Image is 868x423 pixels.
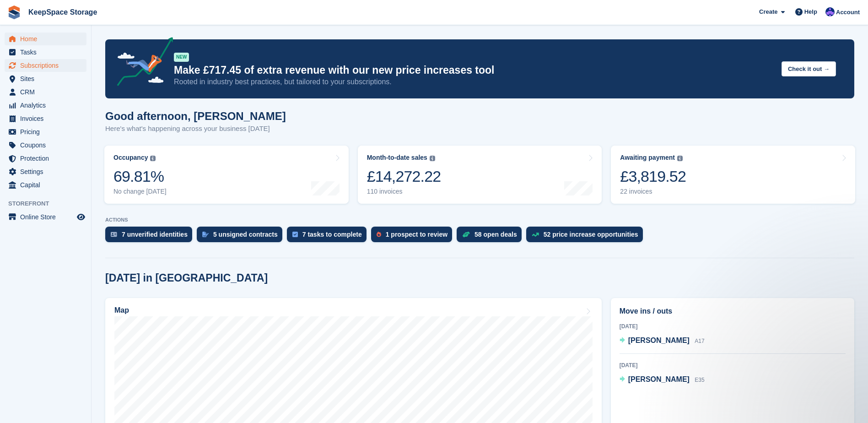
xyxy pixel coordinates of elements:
span: Analytics [20,99,75,112]
div: No change [DATE] [113,188,167,195]
a: menu [5,72,86,85]
a: 7 unverified identities [105,227,197,247]
span: Coupons [20,139,75,152]
img: contract_signature_icon-13c848040528278c33f63329250d36e43548de30e8caae1d1a13099fd9432cc5.svg [202,232,209,237]
div: [DATE] [620,322,846,331]
img: icon-info-grey-7440780725fd019a000dd9b08b2336e03edf1995a4989e88bcd33f0948082b44.svg [677,156,683,161]
span: Online Store [20,211,75,223]
div: Month-to-date sales [367,154,427,162]
a: menu [5,165,86,178]
a: menu [5,139,86,152]
a: menu [5,152,86,165]
span: Protection [20,152,75,165]
div: £14,272.22 [367,167,441,186]
span: Storefront [8,199,91,208]
a: 7 tasks to complete [287,227,371,247]
a: menu [5,112,86,125]
span: Capital [20,179,75,191]
div: 110 invoices [367,188,441,195]
span: Invoices [20,112,75,125]
a: menu [5,86,86,98]
h2: Map [114,306,129,315]
a: 1 prospect to review [371,227,457,247]
img: price-adjustments-announcement-icon-8257ccfd72463d97f412b2fc003d46551f7dbcb40ab6d574587a9cd5c0d94... [109,37,173,89]
span: Account [836,8,860,17]
a: [PERSON_NAME] A17 [620,335,705,347]
span: A17 [695,338,704,344]
span: Pricing [20,125,75,138]
p: ACTIONS [105,217,854,223]
img: task-75834270c22a3079a89374b754ae025e5fb1db73e45f91037f5363f120a921f8.svg [292,232,298,237]
img: price_increase_opportunities-93ffe204e8149a01c8c9dc8f82e8f89637d9d84a8eef4429ea346261dce0b2c0.svg [532,233,539,237]
span: [PERSON_NAME] [628,375,690,383]
span: Subscriptions [20,59,75,72]
h2: Move ins / outs [620,306,846,317]
a: Awaiting payment £3,819.52 22 invoices [611,146,855,204]
p: Make £717.45 of extra revenue with our new price increases tool [174,64,774,77]
a: menu [5,99,86,112]
p: Rooted in industry best practices, but tailored to your subscriptions. [174,77,774,87]
img: verify_identity-adf6edd0f0f0b5bbfe63781bf79b02c33cf7c696d77639b501bdc392416b5a36.svg [111,232,117,237]
h1: Good afternoon, [PERSON_NAME] [105,110,286,122]
a: Month-to-date sales £14,272.22 110 invoices [358,146,602,204]
div: [DATE] [620,361,846,369]
span: Create [759,7,777,16]
div: 22 invoices [620,188,686,195]
span: Sites [20,72,75,85]
img: deal-1b604bf984904fb50ccaf53a9ad4b4a5d6e5aea283cecdc64d6e3604feb123c2.svg [462,231,470,238]
img: Chloe Clark [825,7,835,16]
div: 7 tasks to complete [302,231,362,238]
img: prospect-51fa495bee0391a8d652442698ab0144808aea92771e9ea1ae160a38d050c398.svg [377,232,381,237]
img: icon-info-grey-7440780725fd019a000dd9b08b2336e03edf1995a4989e88bcd33f0948082b44.svg [430,156,435,161]
span: E35 [695,377,704,383]
div: 52 price increase opportunities [544,231,638,238]
a: menu [5,179,86,191]
span: Tasks [20,46,75,59]
span: Home [20,33,75,45]
a: [PERSON_NAME] E35 [620,374,705,386]
div: NEW [174,53,189,62]
a: menu [5,46,86,59]
button: Check it out → [782,61,836,76]
div: 58 open deals [474,231,517,238]
p: Here's what's happening across your business [DATE] [105,124,286,134]
a: menu [5,211,86,223]
a: 58 open deals [457,227,526,247]
a: Preview store [75,211,86,222]
a: menu [5,125,86,138]
div: 69.81% [113,167,167,186]
div: Awaiting payment [620,154,675,162]
span: [PERSON_NAME] [628,336,690,344]
span: Settings [20,165,75,178]
div: 5 unsigned contracts [213,231,278,238]
a: menu [5,59,86,72]
div: £3,819.52 [620,167,686,186]
div: 7 unverified identities [122,231,188,238]
div: 1 prospect to review [386,231,447,238]
img: icon-info-grey-7440780725fd019a000dd9b08b2336e03edf1995a4989e88bcd33f0948082b44.svg [150,156,156,161]
div: Occupancy [113,154,148,162]
span: Help [804,7,817,16]
a: Occupancy 69.81% No change [DATE] [104,146,349,204]
a: 5 unsigned contracts [197,227,287,247]
a: KeepSpace Storage [25,5,101,20]
img: stora-icon-8386f47178a22dfd0bd8f6a31ec36ba5ce8667c1dd55bd0f319d3a0aa187defe.svg [7,5,21,19]
h2: [DATE] in [GEOGRAPHIC_DATA] [105,272,268,284]
span: CRM [20,86,75,98]
a: menu [5,33,86,45]
a: 52 price increase opportunities [526,227,647,247]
